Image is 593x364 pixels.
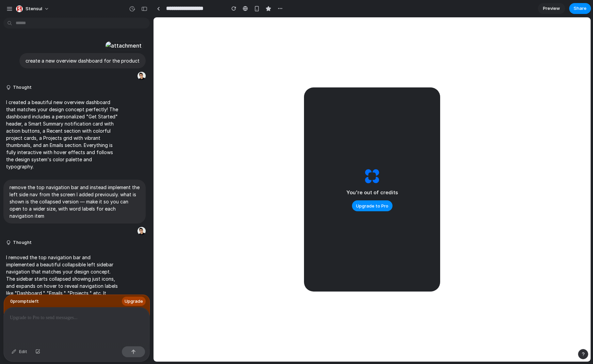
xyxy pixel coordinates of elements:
button: Stensul [13,3,53,14]
button: Upgrade to Pro [352,200,392,211]
a: Preview [538,3,565,14]
span: Stensul [26,5,42,12]
p: I removed the top navigation bar and implemented a beautiful collapsible left sidebar navigation ... [6,254,120,332]
button: Share [569,3,591,14]
button: Upgrade [122,297,146,306]
span: Upgrade [125,298,143,305]
span: 0 prompt s left [10,298,39,305]
span: Upgrade to Pro [356,203,388,210]
span: Preview [543,5,560,12]
p: I created a beautiful new overview dashboard that matches your design concept perfectly! The dash... [6,99,120,170]
p: create a new overview dashboard for the product [26,57,140,64]
p: remove the top navigation bar and instead implement the left side nav from the screen I added pre... [10,184,140,219]
span: Share [574,5,587,12]
h2: You're out of credits [347,189,398,197]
